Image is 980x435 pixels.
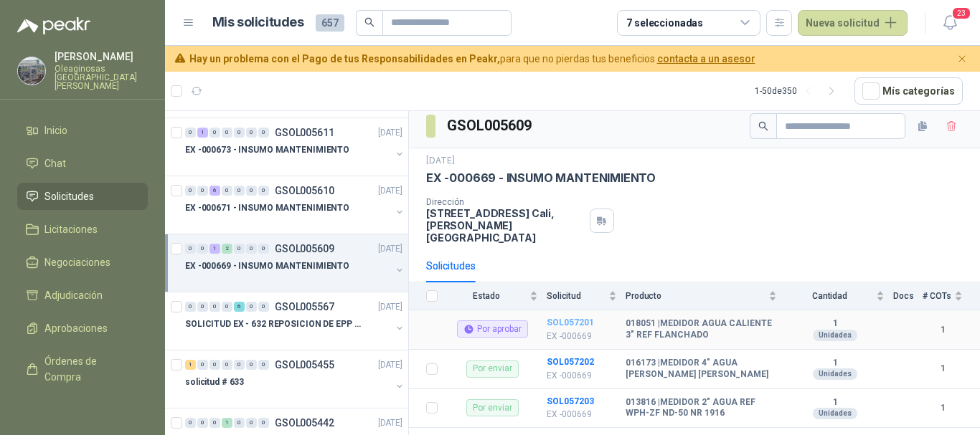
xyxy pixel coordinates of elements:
[378,242,402,256] p: [DATE]
[44,188,94,204] span: Solicitudes
[44,320,108,336] span: Aprobaciones
[258,302,269,312] div: 0
[185,124,405,170] a: 0 1 0 0 0 0 0 GSOL005611[DATE] EX -000673 - INSUMO MANTENIMIENTO
[197,302,208,312] div: 0
[185,244,196,254] div: 0
[923,362,963,376] b: 1
[246,302,257,312] div: 0
[185,143,349,157] p: EX -000673 - INSUMO MANTENIMIENTO
[209,418,220,428] div: 0
[17,17,90,34] img: Logo peakr
[222,244,232,254] div: 2
[246,244,257,254] div: 0
[185,360,196,370] div: 1
[185,128,196,138] div: 0
[185,201,349,215] p: EX -000671 - INSUMO MANTENIMIENTO
[786,397,885,408] b: 1
[547,396,594,406] a: SOL057203
[197,360,208,370] div: 0
[626,318,777,340] b: 018051 | MEDIDOR AGUA CALIENTE 3" REF FLANCHADO
[209,302,220,312] div: 0
[44,254,110,270] span: Negociaciones
[786,358,885,369] b: 1
[258,186,269,196] div: 0
[185,298,405,344] a: 0 0 0 0 6 0 0 GSOL005567[DATE] SOLICITUD EX - 632 REPOSICION DE EPP #2
[185,302,196,312] div: 0
[457,320,528,338] div: Por aprobar
[189,53,500,64] b: Hay un problema con el Pago de tus Responsabilidades en Peakr,
[44,353,134,385] span: Órdenes de Compra
[378,358,402,372] p: [DATE]
[18,57,45,85] img: Company Logo
[209,244,220,254] div: 1
[626,397,777,419] b: 013816 | MEDIDOR 2" AGUA REF WPH-ZF ND-50 NR 1916
[378,300,402,314] p: [DATE]
[212,12,304,33] h1: Mis solicitudes
[466,360,519,378] div: Por enviar
[222,186,232,196] div: 0
[258,418,269,428] div: 0
[246,186,257,196] div: 0
[197,128,208,138] div: 1
[17,282,148,309] a: Adjudicación
[55,64,148,90] p: Oleaginosas [GEOGRAPHIC_DATA][PERSON_NAME]
[547,317,594,328] b: SOL057201
[758,121,768,131] span: search
[378,416,402,430] p: [DATE]
[626,282,786,310] th: Producto
[378,126,402,140] p: [DATE]
[275,360,334,370] p: GSOL005455
[798,10,908,36] button: Nueva solicitud
[786,318,885,330] b: 1
[657,53,755,64] a: contacta a un asesor
[547,282,626,310] th: Solicitud
[923,282,980,310] th: # COTs
[234,186,245,196] div: 0
[258,244,269,254] div: 0
[275,186,334,196] p: GSOL005610
[234,128,245,138] div: 0
[446,282,547,310] th: Estado
[234,360,245,370] div: 0
[547,408,617,421] p: EX -000669
[17,249,148,276] a: Negociaciones
[923,291,951,301] span: # COTs
[547,291,606,301] span: Solicitud
[222,418,232,428] div: 1
[234,418,245,428] div: 0
[185,317,364,331] p: SOLICITUD EX - 632 REPOSICION DE EPP #2
[275,128,334,138] p: GSOL005611
[813,330,857,341] div: Unidades
[222,302,232,312] div: 0
[209,360,220,370] div: 0
[786,291,873,301] span: Cantidad
[44,287,103,303] span: Adjudicación
[786,282,893,310] th: Cantidad
[209,128,220,138] div: 0
[547,330,617,343] p: EX -000669
[185,259,349,273] p: EX -000669 - INSUMO MANTENIMIENTO
[466,399,519,416] div: Por enviar
[813,408,857,419] div: Unidades
[17,117,148,144] a: Inicio
[258,128,269,138] div: 0
[246,418,257,428] div: 0
[44,221,98,237] span: Licitaciones
[923,401,963,415] b: 1
[854,77,963,105] button: Mís categorías
[185,240,405,286] a: 0 0 1 2 0 0 0 GSOL005609[DATE] EX -000669 - INSUMO MANTENIMIENTO
[275,244,334,254] p: GSOL005609
[893,282,923,310] th: Docs
[185,376,244,389] p: solicitud # 633
[937,10,963,36] button: 23
[547,357,594,367] a: SOL057202
[923,323,963,337] b: 1
[626,15,703,31] div: 7 seleccionadas
[626,358,777,380] b: 016173 | MEDIDOR 4" AGUA [PERSON_NAME] [PERSON_NAME]
[44,123,67,138] span: Inicio
[222,128,232,138] div: 0
[378,184,402,198] p: [DATE]
[547,369,617,383] p: EX -000669
[447,115,534,137] h3: GSOL005609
